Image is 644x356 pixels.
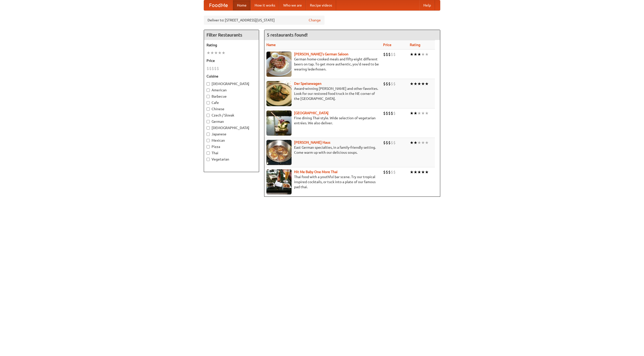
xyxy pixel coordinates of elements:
label: Thai [207,150,256,155]
li: ★ [410,169,414,175]
input: [DEMOGRAPHIC_DATA] [207,126,210,130]
li: ★ [421,81,425,87]
li: $ [383,52,386,57]
li: $ [383,169,386,175]
li: ★ [421,110,425,116]
li: ★ [417,169,421,175]
li: $ [393,140,396,145]
a: Home [233,0,251,10]
b: [PERSON_NAME]'s German Saloon [294,52,348,56]
input: Czech / Slovak [207,114,210,117]
li: $ [391,81,393,87]
input: Japanese [207,133,210,136]
li: ★ [214,50,218,56]
p: German home-cooked meals and fifty-eight different beers on tap. To get more authentic, you'd nee... [266,57,379,72]
input: Vegetarian [207,158,210,161]
li: $ [388,52,391,57]
img: kohlhaus.jpg [266,140,292,165]
li: ★ [218,50,222,56]
p: Thai food with a youthful bar scene. Try our tropical inspired cocktails, or tuck into a plate of... [266,174,379,189]
li: $ [386,169,388,175]
label: Chinese [207,106,256,111]
li: ★ [417,81,421,87]
a: Who we are [279,0,306,10]
li: ★ [210,50,214,56]
h5: Cuisine [207,74,256,79]
li: $ [386,52,388,57]
a: How it works [251,0,279,10]
a: Recipe videos [306,0,336,10]
li: $ [207,66,209,71]
li: ★ [414,110,417,116]
li: $ [212,66,214,71]
li: ★ [222,50,225,56]
li: ★ [421,140,425,145]
a: Price [383,43,391,47]
ng-pluralize: 5 restaurants found! [267,32,308,37]
input: Chinese [207,107,210,111]
li: ★ [410,110,414,116]
label: Czech / Slovak [207,113,256,118]
label: Vegetarian [207,157,256,162]
li: $ [393,81,396,87]
li: $ [383,140,386,145]
li: $ [209,66,212,71]
img: speisewagen.jpg [266,81,292,106]
p: East German specialties, in a family-friendly setting. Come warm up with our delicious soups. [266,145,379,155]
a: [GEOGRAPHIC_DATA] [294,111,329,115]
li: $ [386,81,388,87]
input: [DEMOGRAPHIC_DATA] [207,82,210,86]
a: Der Speisewagen [294,82,321,86]
a: Help [419,0,435,10]
li: ★ [410,140,414,145]
li: ★ [414,81,417,87]
li: ★ [414,169,417,175]
li: ★ [425,110,429,116]
li: $ [388,81,391,87]
input: American [207,89,210,92]
li: $ [214,66,217,71]
input: Barbecue [207,95,210,98]
a: [PERSON_NAME] Haus [294,140,330,144]
li: $ [393,52,396,57]
label: German [207,119,256,124]
li: ★ [414,140,417,145]
input: Mexican [207,139,210,142]
li: ★ [425,52,429,57]
label: Mexican [207,138,256,143]
label: [DEMOGRAPHIC_DATA] [207,125,256,130]
li: $ [391,169,393,175]
li: ★ [410,52,414,57]
li: $ [386,110,388,116]
label: Barbecue [207,94,256,99]
li: ★ [417,110,421,116]
li: $ [383,81,386,87]
p: Award-winning [PERSON_NAME] and other favorites. Look for our restored food truck in the NE corne... [266,86,379,101]
a: FoodMe [204,0,233,10]
li: $ [388,140,391,145]
li: $ [388,169,391,175]
li: $ [391,140,393,145]
li: ★ [425,169,429,175]
img: babythai.jpg [266,169,292,194]
label: [DEMOGRAPHIC_DATA] [207,81,256,86]
label: American [207,88,256,93]
label: Cafe [207,100,256,105]
label: Japanese [207,132,256,137]
a: Rating [410,43,420,47]
a: Hit Me Baby One More Thai [294,170,338,174]
li: $ [383,110,386,116]
h4: Filter Restaurants [204,30,259,40]
h5: Price [207,58,256,63]
h5: Rating [207,43,256,48]
li: $ [393,110,396,116]
img: esthers.jpg [266,52,292,77]
input: Pizza [207,145,210,148]
input: Thai [207,151,210,155]
li: $ [217,66,219,71]
li: $ [386,140,388,145]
